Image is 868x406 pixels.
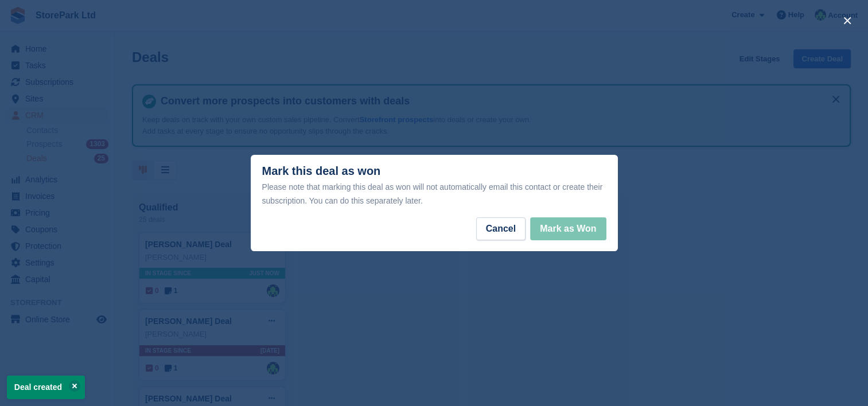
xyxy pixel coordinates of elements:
button: Mark as Won [530,217,606,240]
button: Cancel [476,217,526,240]
div: Mark this deal as won [262,165,606,208]
div: Please note that marking this deal as won will not automatically email this contact or create the... [262,180,606,208]
p: Deal created [7,376,85,399]
button: close [838,11,857,30]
